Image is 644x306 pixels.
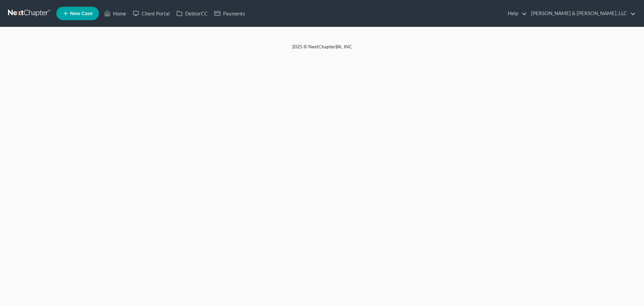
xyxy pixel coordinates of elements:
a: Client Portal [129,7,173,19]
new-legal-case-button: New Case [56,7,99,20]
a: Home [101,7,129,19]
a: Payments [211,7,249,19]
a: Help [504,7,527,19]
a: DebtorCC [173,7,211,19]
div: 2025 © NextChapterBK, INC [131,43,513,55]
a: [PERSON_NAME] & [PERSON_NAME], LLC [528,7,636,19]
